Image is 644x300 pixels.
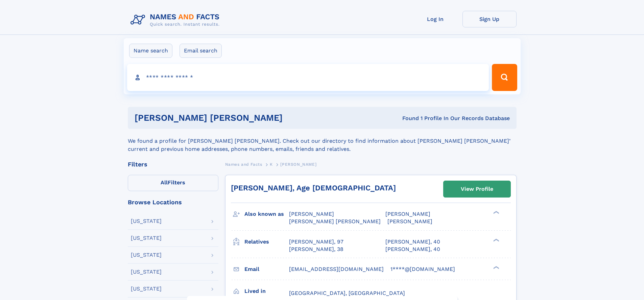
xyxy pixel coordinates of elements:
[461,181,493,197] div: View Profile
[444,181,510,197] a: View Profile
[385,211,430,217] span: [PERSON_NAME]
[225,160,262,168] a: Names and Facts
[131,252,162,258] div: [US_STATE]
[244,208,289,220] h3: Also known as
[244,285,289,297] h3: Lived in
[128,161,218,167] div: Filters
[180,44,222,58] label: Email search
[128,199,218,205] div: Browse Locations
[387,218,432,225] span: [PERSON_NAME]
[131,286,162,292] div: [US_STATE]
[289,290,405,296] span: [GEOGRAPHIC_DATA], [GEOGRAPHIC_DATA]
[342,115,510,122] div: Found 1 Profile In Our Records Database
[231,184,396,192] a: [PERSON_NAME], Age [DEMOGRAPHIC_DATA]
[244,236,289,248] h3: Relatives
[135,114,342,122] h1: [PERSON_NAME] [PERSON_NAME]
[128,129,517,153] div: We found a profile for [PERSON_NAME] [PERSON_NAME]. Check out our directory to find information a...
[161,179,168,186] span: All
[280,162,316,167] span: [PERSON_NAME]
[270,160,273,168] a: K
[270,162,273,167] span: K
[127,64,489,91] input: search input
[289,238,343,246] a: [PERSON_NAME], 97
[462,11,517,27] a: Sign Up
[385,246,440,253] a: [PERSON_NAME], 40
[492,265,500,270] div: ❯
[492,238,500,242] div: ❯
[289,218,381,225] span: [PERSON_NAME] [PERSON_NAME]
[385,238,440,246] a: [PERSON_NAME], 40
[492,210,500,215] div: ❯
[131,235,162,241] div: [US_STATE]
[244,263,289,275] h3: Email
[129,44,172,58] label: Name search
[128,11,225,29] img: Logo Names and Facts
[128,175,218,191] label: Filters
[289,211,334,217] span: [PERSON_NAME]
[408,11,462,27] a: Log In
[492,64,517,91] button: Search Button
[289,266,384,272] span: [EMAIL_ADDRESS][DOMAIN_NAME]
[131,269,162,275] div: [US_STATE]
[289,246,343,253] a: [PERSON_NAME], 38
[131,218,162,224] div: [US_STATE]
